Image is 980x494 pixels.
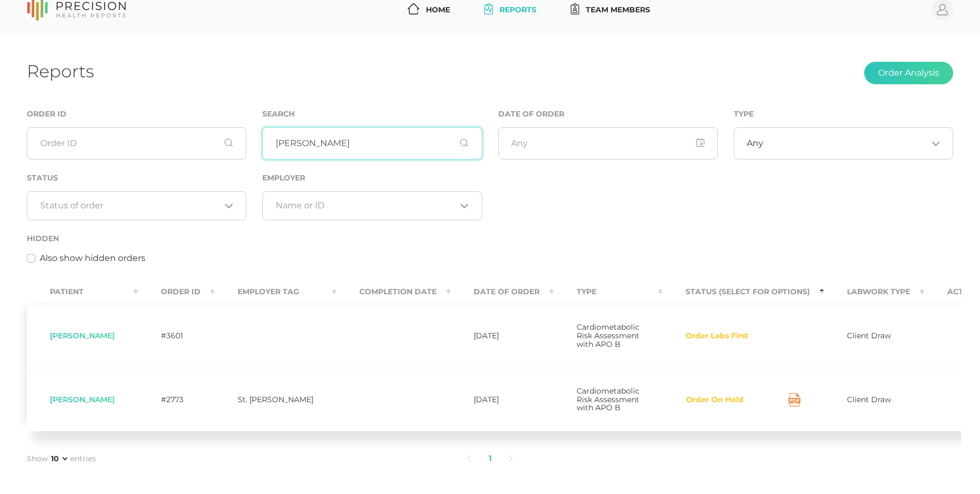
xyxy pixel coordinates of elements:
[262,191,482,220] div: Search for option
[27,173,58,183] label: Status
[276,200,456,211] input: Search for option
[27,453,96,464] label: Show entries
[49,453,69,464] select: Showentries
[27,127,246,159] input: Order ID
[747,138,763,149] span: Any
[262,110,294,119] label: Search
[847,395,891,404] span: Client Draw
[215,368,336,432] td: St. [PERSON_NAME]
[686,332,748,340] span: Order Labs First
[27,280,138,304] th: Patient : activate to sort column ascending
[27,234,59,243] label: Hidden
[864,62,953,84] button: Order Analysis
[40,200,220,211] input: Search for option
[824,280,924,304] th: Labwork Type : activate to sort column ascending
[451,368,554,432] td: [DATE]
[50,331,115,340] span: [PERSON_NAME]
[138,368,215,432] td: #2773
[847,331,891,340] span: Client Draw
[262,127,482,159] input: First or Last Name
[554,280,662,304] th: Type : activate to sort column ascending
[498,110,564,119] label: Date of Order
[577,322,639,349] span: Cardiometabolic Risk Assessment with APO B
[498,127,718,159] input: Any
[763,138,927,149] input: Search for option
[451,304,554,368] td: [DATE]
[262,173,305,183] label: Employer
[577,386,639,413] span: Cardiometabolic Risk Assessment with APO B
[451,280,554,304] th: Date Of Order : activate to sort column ascending
[138,304,215,368] td: #3601
[734,127,953,159] div: Search for option
[336,280,451,304] th: Completion Date : activate to sort column ascending
[686,395,744,405] button: Order On Hold
[138,280,215,304] th: Order ID : activate to sort column ascending
[27,110,67,119] label: Order ID
[27,191,246,220] div: Search for option
[662,280,824,304] th: Status (Select for Options) : activate to sort column descending
[215,280,336,304] th: Employer Tag : activate to sort column ascending
[40,252,145,265] label: Also show hidden orders
[27,61,94,82] h1: Reports
[734,110,754,119] label: Type
[50,395,115,404] span: [PERSON_NAME]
